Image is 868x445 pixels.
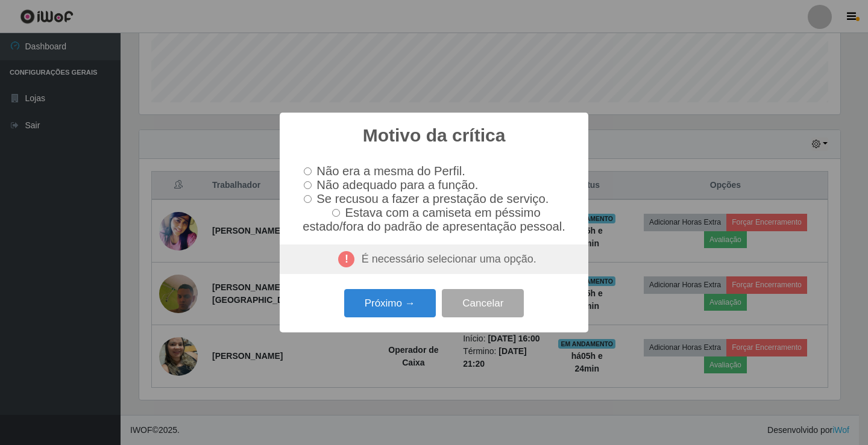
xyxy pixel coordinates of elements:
h2: Motivo da crítica [363,125,506,146]
div: É necessário selecionar uma opção. [280,244,588,275]
input: Estava com a camiseta em péssimo estado/fora do padrão de apresentação pessoal. [332,209,340,217]
span: Se recusou a fazer a prestação de serviço. [316,192,549,205]
input: Não adequado para a função. [304,181,312,189]
span: Estava com a camiseta em péssimo estado/fora do padrão de apresentação pessoal. [303,206,565,233]
button: Próximo → [344,289,436,317]
span: Não adequado para a função. [316,178,478,191]
input: Se recusou a fazer a prestação de serviço. [304,195,312,203]
button: Cancelar [442,289,524,317]
input: Não era a mesma do Perfil. [304,167,312,175]
span: Não era a mesma do Perfil. [316,164,465,178]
